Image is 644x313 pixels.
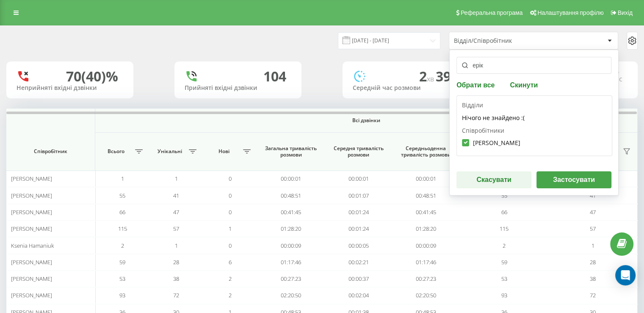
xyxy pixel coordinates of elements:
[325,221,392,237] td: 00:01:24
[590,208,596,216] span: 47
[590,225,596,232] span: 57
[17,84,123,92] div: Неприйняті вхідні дзвінки
[392,187,459,204] td: 00:48:51
[14,148,86,155] span: Співробітник
[392,204,459,221] td: 00:41:45
[229,258,232,266] span: 6
[175,242,178,249] span: 1
[229,175,232,182] span: 0
[392,237,459,254] td: 00:00:09
[257,254,325,271] td: 01:17:46
[392,170,459,187] td: 00:00:01
[590,275,596,282] span: 38
[325,170,392,187] td: 00:00:01
[591,242,594,249] span: 1
[257,271,325,287] td: 00:27:23
[121,175,124,182] span: 1
[11,242,54,249] span: Ksenia Hamaniuk
[11,192,52,199] span: [PERSON_NAME]
[500,225,509,232] span: 115
[173,258,179,266] span: 28
[537,9,603,16] span: Налаштування профілю
[11,175,52,182] span: [PERSON_NAME]
[175,175,178,182] span: 1
[501,208,507,216] span: 66
[126,117,606,124] span: Всі дзвінки
[173,208,179,216] span: 47
[456,171,531,188] button: Скасувати
[173,291,179,299] span: 72
[229,275,232,282] span: 2
[257,204,325,221] td: 00:41:45
[100,148,132,155] span: Всього
[118,225,127,232] span: 115
[229,242,232,249] span: 0
[11,208,52,216] span: [PERSON_NAME]
[461,9,523,16] span: Реферальна програма
[11,291,52,299] span: [PERSON_NAME]
[121,242,124,249] span: 2
[462,139,520,146] label: [PERSON_NAME]
[154,148,186,155] span: Унікальні
[427,74,436,84] span: хв
[229,291,232,299] span: 2
[229,192,232,199] span: 0
[462,101,607,126] div: Відділи
[503,242,506,249] span: 2
[325,187,392,204] td: 00:01:07
[392,221,459,237] td: 01:28:20
[501,291,507,299] span: 93
[325,237,392,254] td: 00:00:05
[462,109,607,126] div: Нічого не знайдено :(
[619,74,622,84] span: c
[419,67,436,85] span: 2
[173,225,179,232] span: 57
[590,291,596,299] span: 72
[11,258,52,266] span: [PERSON_NAME]
[119,258,125,266] span: 59
[456,81,497,89] button: Обрати все
[501,258,507,266] span: 59
[119,208,125,216] span: 66
[66,68,118,84] div: 70 (40)%
[11,275,52,282] span: [PERSON_NAME]
[325,254,392,271] td: 00:02:21
[229,208,232,216] span: 0
[229,225,232,232] span: 1
[507,81,540,89] button: Скинути
[399,145,452,158] span: Середньоденна тривалість розмови
[119,291,125,299] span: 93
[456,57,611,74] input: Пошук
[119,275,125,282] span: 53
[257,287,325,304] td: 02:20:50
[615,265,636,285] div: Open Intercom Messenger
[173,192,179,199] span: 41
[325,271,392,287] td: 00:00:37
[257,221,325,237] td: 01:28:20
[207,148,240,155] span: Нові
[332,145,385,158] span: Середня тривалість розмови
[325,204,392,221] td: 00:01:24
[462,126,607,151] div: Співробітники
[454,37,555,45] div: Відділ/Співробітник
[392,254,459,271] td: 01:17:46
[536,171,611,188] button: Застосувати
[436,67,454,85] span: 39
[265,145,318,158] span: Загальна тривалість розмови
[263,68,286,84] div: 104
[257,170,325,187] td: 00:00:01
[501,275,507,282] span: 53
[618,9,633,16] span: Вихід
[173,275,179,282] span: 38
[590,258,596,266] span: 28
[257,237,325,254] td: 00:00:09
[325,287,392,304] td: 00:02:04
[392,287,459,304] td: 02:20:50
[257,187,325,204] td: 00:48:51
[11,225,52,232] span: [PERSON_NAME]
[185,84,291,92] div: Прийняті вхідні дзвінки
[392,271,459,287] td: 00:27:23
[119,192,125,199] span: 55
[353,84,459,92] div: Середній час розмови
